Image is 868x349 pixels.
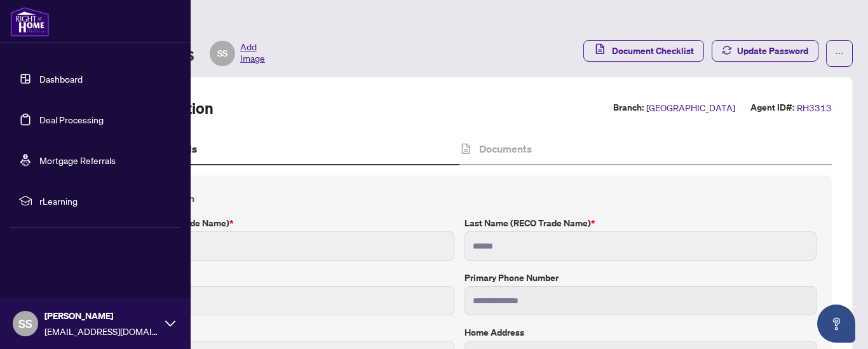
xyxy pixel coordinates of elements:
[613,100,644,115] label: Branch:
[39,154,116,166] a: Mortgage Referrals
[835,49,844,58] span: ellipsis
[39,114,104,125] a: Deal Processing
[39,73,83,85] a: Dashboard
[44,324,159,338] span: [EMAIL_ADDRESS][DOMAIN_NAME]
[646,100,735,115] span: [GEOGRAPHIC_DATA]
[465,271,817,285] label: Primary Phone Number
[102,216,454,230] label: First Name (RECO Trade Name)
[465,325,817,339] label: Home Address
[102,271,454,285] label: Legal Name
[612,41,694,61] span: Document Checklist
[10,6,50,37] img: logo
[240,41,265,66] span: Add Image
[217,46,227,60] span: SS
[102,325,454,339] label: E-mail Address
[44,309,159,323] span: [PERSON_NAME]
[797,100,832,115] span: RH3313
[583,40,704,62] button: Document Checklist
[102,191,817,206] h4: Contact Information
[737,41,808,61] span: Update Password
[750,100,794,115] label: Agent ID#:
[479,141,532,156] h4: Documents
[712,40,818,62] button: Update Password
[18,315,32,332] span: SS
[465,216,817,230] label: Last Name (RECO Trade Name)
[817,305,855,343] button: Open asap
[39,194,172,208] span: rLearning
